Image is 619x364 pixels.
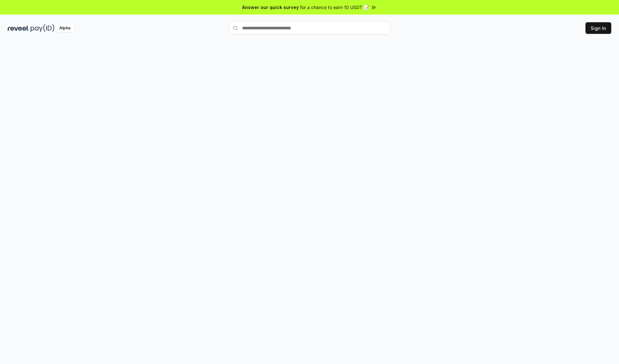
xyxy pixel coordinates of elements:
span: Answer our quick survey [242,4,299,11]
div: Alpha [56,24,74,32]
button: Sign In [585,22,611,34]
img: reveel_dark [8,24,29,32]
img: pay_id [31,24,54,32]
span: for a chance to earn 10 USDT 📝 [300,4,369,11]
